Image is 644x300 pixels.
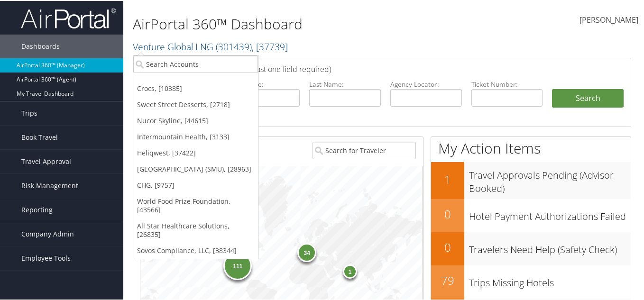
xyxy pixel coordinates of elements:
[297,242,316,261] div: 34
[313,141,416,158] input: Search for Traveler
[21,245,71,269] span: Employee Tools
[133,217,258,242] a: All Star Healthcare Solutions, [26835]
[21,221,74,245] span: Company Admin
[471,79,543,88] label: Ticket Number:
[552,88,624,107] button: Search
[133,13,470,33] h1: AirPortal 360™ Dashboard
[21,149,71,173] span: Travel Approval
[469,271,631,289] h3: Trips Missing Hotels
[21,34,60,57] span: Dashboards
[390,79,462,88] label: Agency Locator:
[469,204,631,222] h3: Hotel Payment Authorizations Failed
[133,144,258,160] a: Heliqwest, [37422]
[469,163,631,194] h3: Travel Approvals Pending (Advisor Booked)
[133,128,258,144] a: Intermountain Health, [3133]
[240,63,331,73] span: (at least one field required)
[216,39,252,52] span: ( 301439 )
[223,251,252,279] div: 111
[133,80,258,96] a: Crocs, [10385]
[133,192,258,217] a: World Food Prize Foundation, [43566]
[431,205,464,221] h2: 0
[133,96,258,112] a: Sweet Street Desserts, [2718]
[133,39,288,52] a: Venture Global LNG
[147,59,583,75] h2: Airtinerary Lookup
[21,197,53,221] span: Reporting
[309,79,381,88] label: Last Name:
[21,6,116,28] img: airportal-logo.png
[469,237,631,255] h3: Travelers Need Help (Safety Check)
[133,112,258,128] a: Nucor Skyline, [44615]
[343,264,357,278] div: 1
[431,264,631,298] a: 79Trips Missing Hotels
[431,272,464,288] h2: 79
[431,161,631,198] a: 1Travel Approvals Pending (Advisor Booked)
[21,173,78,197] span: Risk Management
[252,39,288,52] span: , [ 37739 ]
[133,176,258,192] a: CHG, [9757]
[21,100,37,124] span: Trips
[431,137,631,157] h1: My Action Items
[21,125,58,148] span: Book Travel
[133,55,258,72] input: Search Accounts
[431,231,631,264] a: 0Travelers Need Help (Safety Check)
[133,242,258,258] a: Sovos Compliance, LLC, [38344]
[431,198,631,231] a: 0Hotel Payment Authorizations Failed
[431,171,464,187] h2: 1
[229,79,300,88] label: First Name:
[133,160,258,176] a: [GEOGRAPHIC_DATA] (SMU), [28963]
[580,5,638,34] a: [PERSON_NAME]
[580,14,638,24] span: [PERSON_NAME]
[431,238,464,255] h2: 0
